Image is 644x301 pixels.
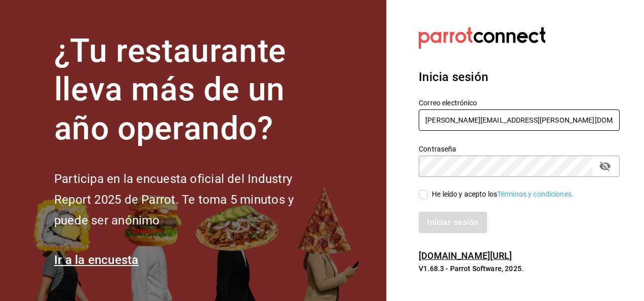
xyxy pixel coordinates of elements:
[419,145,620,152] label: Contraseña
[419,99,620,106] label: Correo electrónico
[432,189,574,200] div: He leído y acepto los
[419,250,512,261] a: [DOMAIN_NAME][URL]
[419,264,620,274] p: V1.68.3 - Parrot Software, 2025.
[54,253,139,267] a: Ir a la encuesta
[54,32,328,148] h1: ¿Tu restaurante lleva más de un año operando?
[497,190,574,198] a: Términos y condiciones.
[54,169,328,231] h2: Participa en la encuesta oficial del Industry Report 2025 de Parrot. Te toma 5 minutos y puede se...
[419,109,620,131] input: Ingresa tu correo electrónico
[596,158,614,175] button: passwordField
[419,68,620,86] h3: Inicia sesión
